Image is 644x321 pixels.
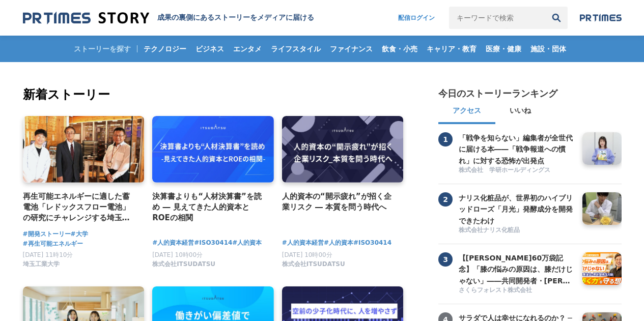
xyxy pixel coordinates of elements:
span: 埼玉工業大学 [23,260,60,269]
a: 人的資本の“開示疲れ”が招く企業リスク ― 本質を問う時代へ [282,191,396,213]
img: 成果の裏側にあるストーリーをメディアに届ける [23,11,149,25]
a: テクノロジー [139,36,190,62]
a: ライフスタイル [267,36,325,62]
h3: ナリス化粧品が、世界初のハイブリッドローズ「月光」発酵成分を開発できたわけ [459,192,575,226]
span: エンタメ [229,44,266,53]
span: [DATE] 11時10分 [23,251,73,258]
a: ナリス化粧品が、世界初のハイブリッドローズ「月光」発酵成分を開発できたわけ [459,192,575,225]
button: いいね [495,100,545,124]
a: 【[PERSON_NAME]60万袋記念】「膝の悩みの原因は、膝だけじゃない」――共同開発者・[PERSON_NAME]先生と語る、"歩く力"を守る想い【共同開発者対談】 [459,252,575,285]
a: 成果の裏側にあるストーリーをメディアに届ける 成果の裏側にあるストーリーをメディアに届ける [23,11,314,25]
span: キャリア・教育 [423,44,481,53]
a: #人的資本経営 [282,238,324,248]
span: 医療・健康 [482,44,525,53]
a: ファイナンス [326,36,377,62]
a: #人的資本経営 [152,238,194,248]
a: 再生可能エネルギーに適した蓄電池「レドックスフロー電池」の研究にチャレンジする埼玉工業大学 [23,191,136,224]
a: #ISO30414 [353,238,391,248]
input: キーワードで検索 [449,7,545,29]
span: 株式会社ITSUDATSU [152,260,215,269]
a: 埼玉工業大学 [23,263,60,270]
a: エンタメ [229,36,266,62]
h2: 今日のストーリーランキング [438,87,557,100]
a: 飲食・小売 [378,36,422,62]
button: アクセス [438,100,495,124]
h1: 成果の裏側にあるストーリーをメディアに届ける [157,13,314,22]
a: #再生可能エネルギー [23,239,83,249]
span: 株式会社ITSUDATSU [282,260,345,269]
a: 施設・団体 [526,36,570,62]
img: prtimes [580,14,622,22]
a: 株式会社 学研ホールディングス [459,166,575,176]
button: 検索 [545,7,568,29]
span: 2 [438,192,453,207]
a: 配信ログイン [388,7,445,29]
a: 「戦争を知らない」編集者が全世代に届ける本――「戦争報道への慣れ」に対する恐怖が出発点 [459,132,575,165]
a: さくらフォレスト株式会社 [459,286,575,296]
span: 1 [438,132,453,147]
span: 施設・団体 [526,44,570,53]
span: [DATE] 10時00分 [152,251,203,258]
span: 株式会社ナリス化粧品 [459,226,520,235]
a: 株式会社ナリス化粧品 [459,226,575,236]
a: 株式会社ITSUDATSU [152,263,215,270]
h3: 「戦争を知らない」編集者が全世代に届ける本――「戦争報道への慣れ」に対する恐怖が出発点 [459,132,575,166]
a: #ISO30414 [194,238,232,248]
span: 株式会社 学研ホールディングス [459,166,550,174]
span: ファイナンス [326,44,377,53]
span: ライフスタイル [267,44,325,53]
a: #人的資本 [324,238,353,248]
a: キャリア・教育 [423,36,481,62]
span: 飲食・小売 [378,44,422,53]
a: #人的資本 [232,238,262,248]
span: テクノロジー [139,44,190,53]
a: 決算書よりも“人材決算書”を読め ― 見えてきた人的資本とROEの相関 [152,191,266,224]
a: #開発ストーリー [23,229,71,239]
span: 3 [438,252,453,267]
a: 医療・健康 [482,36,525,62]
a: #大学 [71,229,88,239]
a: ビジネス [191,36,228,62]
a: 株式会社ITSUDATSU [282,263,345,270]
span: ビジネス [191,44,228,53]
span: [DATE] 10時00分 [282,251,332,258]
h3: 【[PERSON_NAME]60万袋記念】「膝の悩みの原因は、膝だけじゃない」――共同開発者・[PERSON_NAME]先生と語る、"歩く力"を守る想い【共同開発者対談】 [459,252,575,286]
span: さくらフォレスト株式会社 [459,286,532,295]
h2: 新着ストーリー [23,85,406,104]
